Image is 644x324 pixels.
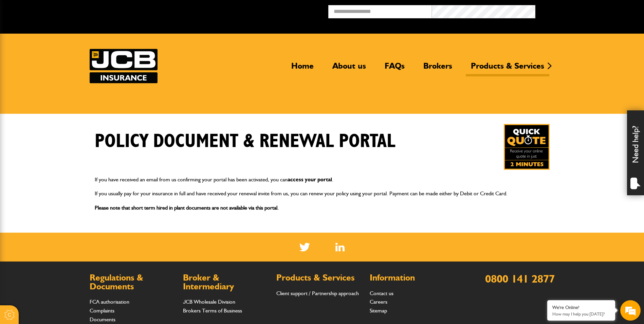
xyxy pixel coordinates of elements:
[90,49,158,83] img: JCB Insurance Services logo
[552,305,610,310] div: We're Online!
[183,273,270,291] h2: Broker & Intermediary
[335,243,345,251] img: Linked In
[370,307,387,314] a: Sitemap
[552,311,610,317] p: How may I help you today?
[370,273,456,282] h2: Information
[90,273,176,291] h2: Regulations & Documents
[370,290,393,296] a: Contact us
[90,299,129,305] a: FCA authorisation
[370,299,387,305] a: Careers
[90,316,115,323] a: Documents
[627,110,644,195] div: Need help?
[288,176,332,183] a: access your portal
[504,124,550,170] img: Quick Quote
[276,290,359,296] a: Client support / Partnership approach
[418,61,457,76] a: Brokers
[299,243,310,251] img: Twitter
[504,124,550,170] a: Get your insurance quote in just 2-minutes
[183,299,235,305] a: JCB Wholesale Division
[95,189,550,198] p: If you usually pay for your insurance in full and have received your renewal invite from us, you ...
[335,243,345,251] a: LinkedIn
[485,272,555,285] a: 0800 141 2877
[95,175,550,184] p: If you have received an email from us confirming your portal has been activated, you can .
[286,61,319,76] a: Home
[90,307,114,314] a: Complaints
[466,61,549,76] a: Products & Services
[95,130,395,153] h1: Policy Document & Renewal Portal
[95,204,279,211] span: Please note that short term hired in plant documents are not available via this portal.
[327,61,371,76] a: About us
[380,61,410,76] a: FAQs
[276,273,363,282] h2: Products & Services
[183,307,242,314] a: Brokers Terms of Business
[90,49,158,83] a: JCB Insurance Services
[535,5,639,16] button: Broker Login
